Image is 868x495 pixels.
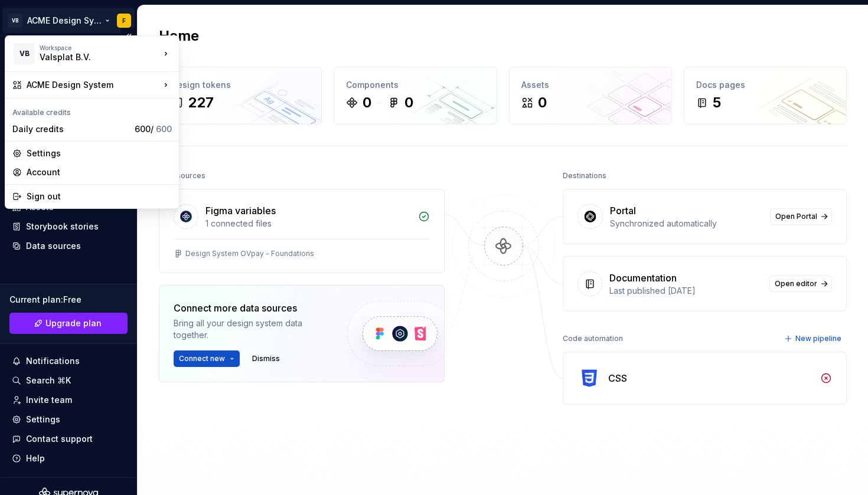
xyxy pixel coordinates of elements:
div: Workspace [40,44,160,51]
div: ACME Design System [27,79,160,91]
div: Sign out [27,191,172,202]
div: Daily credits [12,123,130,135]
div: Settings [27,147,172,159]
div: Available credits [8,101,177,120]
div: Account [27,166,172,178]
div: VB [14,43,35,64]
div: Valsplat B.V. [40,51,140,63]
span: 600 / [135,124,172,134]
span: 600 [156,124,172,134]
